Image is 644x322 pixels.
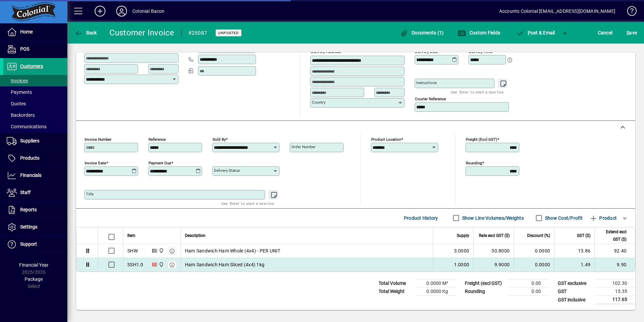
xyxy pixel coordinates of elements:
td: 13.86 [554,244,594,258]
a: Financials [3,167,67,184]
div: Customer Invoice [109,27,174,38]
span: Home [20,29,33,34]
div: #25087 [188,28,207,38]
mat-label: Reference [149,137,166,142]
mat-label: Sold by [213,137,226,142]
div: SHW [127,247,138,254]
a: Payments [3,86,67,98]
button: Add [89,5,111,17]
span: Discount (%) [527,232,550,239]
span: Back [74,30,97,35]
mat-label: Instructions [416,80,437,85]
a: Quotes [3,98,67,109]
button: Cancel [596,27,614,39]
td: 1.49 [554,258,594,271]
td: 92.40 [594,244,635,258]
label: Show Cost/Profit [544,215,583,221]
button: Product [586,212,620,224]
span: Staff [20,190,31,195]
span: ost & Email [516,30,555,35]
mat-label: Delivery status [214,168,240,173]
span: Item [127,232,135,239]
span: Description [185,232,205,239]
mat-label: Freight (excl GST) [466,137,497,142]
span: Ham Sandwich Ham Whole (4x4) - PER UNIT [185,247,281,254]
button: Profile [111,5,132,17]
span: Reports [20,207,37,212]
div: Colonial Bacon [132,6,164,17]
a: Suppliers [3,133,67,150]
a: Settings [3,219,67,236]
span: Custom Fields [458,30,500,35]
span: Ham Sandwich Ham Sliced (4x4) 1kg [185,261,264,268]
span: Products [20,155,39,161]
mat-label: Title [86,192,94,196]
div: 9.9000 [478,261,510,268]
span: 1.0000 [454,261,470,268]
span: Documents (1) [400,30,444,35]
a: Support [3,236,67,253]
a: View on map [385,44,395,55]
span: Support [20,241,37,247]
app-page-header-button: Back [67,27,104,39]
span: Financial Year [19,262,49,268]
td: 0.0000 [514,244,554,258]
mat-label: Payment due [149,161,171,165]
a: Invoices [3,75,67,86]
span: Package [25,276,43,282]
button: Choose address [395,44,406,55]
span: Extend excl GST ($) [599,228,626,243]
span: Product [589,213,617,223]
span: Backorders [7,112,35,118]
mat-label: Order number [291,144,316,149]
td: Total Volume [375,279,416,288]
span: Provida [157,247,165,254]
td: 0.0000 Kg [416,288,456,296]
mat-label: Invoice number [85,137,111,142]
button: Product History [401,212,441,224]
span: S [626,30,629,35]
td: 0.0000 M³ [416,279,456,288]
mat-label: Courier Reference [415,97,446,101]
td: Total Weight [375,288,416,296]
button: Save [625,27,639,39]
a: POS [3,41,67,58]
button: Documents (1) [398,27,446,39]
td: 15.35 [595,288,635,296]
td: 9.90 [594,258,635,271]
span: Settings [20,224,37,230]
span: Product History [404,213,438,223]
div: Accounts Colonial [EMAIL_ADDRESS][DOMAIN_NAME] [499,6,615,17]
label: Show Line Volumes/Weights [461,215,524,221]
a: Reports [3,202,67,218]
span: Quotes [7,101,26,106]
td: Rounding [461,288,509,296]
button: Post & Email [513,27,558,39]
span: 3.0000 [454,247,470,254]
mat-label: Country [312,100,325,105]
span: POS [20,46,29,52]
span: Customers [20,63,43,69]
span: Cancel [598,27,613,38]
span: Supply [457,232,469,239]
td: GST inclusive [554,296,595,304]
span: Communications [7,124,46,129]
mat-hint: Use 'Enter' to start a new line [221,199,274,207]
td: 0.0000 [514,258,554,271]
a: Backorders [3,109,67,121]
span: P [528,30,531,35]
a: Products [3,150,67,167]
td: 117.65 [595,296,635,304]
td: 0.00 [509,288,549,296]
a: Staff [3,184,67,201]
button: Back [73,27,99,39]
mat-label: Invoice date [85,161,106,165]
span: Suppliers [20,138,39,143]
span: ave [626,27,637,38]
td: Freight (excl GST) [461,279,509,288]
span: Invoices [7,78,28,83]
span: Rate excl GST ($) [479,232,510,239]
span: Unposted [218,31,239,35]
td: GST exclusive [554,279,595,288]
mat-label: Product location [371,137,401,142]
